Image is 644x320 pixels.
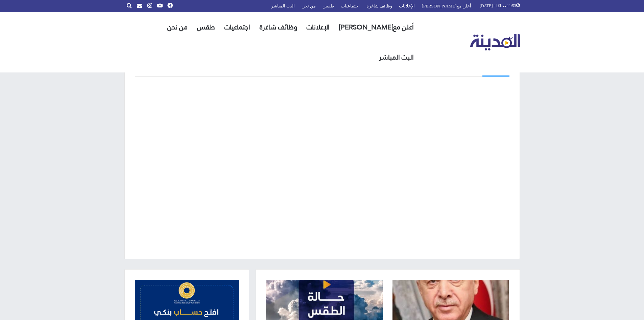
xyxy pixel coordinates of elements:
[470,34,520,51] img: تلفزيون المدينة
[220,12,255,42] a: اجتماعيات
[163,12,192,42] a: من نحن
[374,42,419,72] a: البث المباشر
[302,12,334,42] a: الإعلانات
[192,12,220,42] a: طقس
[334,12,419,42] a: أعلن مع[PERSON_NAME]
[255,12,302,42] a: وظائف شاغرة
